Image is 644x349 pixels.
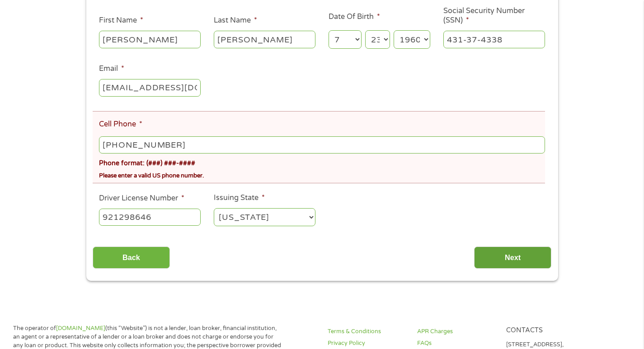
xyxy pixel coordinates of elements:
[99,79,201,96] input: john@gmail.com
[56,325,105,332] a: [DOMAIN_NAME]
[99,168,545,180] div: Please enter a valid US phone number.
[99,155,545,168] div: Phone format: (###) ###-####
[328,339,406,348] a: Privacy Policy
[417,339,496,348] a: FAQs
[214,31,315,48] input: Smith
[506,326,585,335] h4: Contacts
[99,194,184,203] label: Driver License Number
[99,120,142,129] label: Cell Phone
[99,16,143,25] label: First Name
[443,31,545,48] input: 078-05-1120
[99,136,545,154] input: (541) 754-3010
[93,247,170,269] input: Back
[99,31,201,48] input: John
[474,247,551,269] input: Next
[443,6,545,25] label: Social Security Number (SSN)
[214,16,257,25] label: Last Name
[417,327,496,336] a: APR Charges
[329,12,380,22] label: Date Of Birth
[99,64,124,74] label: Email
[214,193,265,203] label: Issuing State
[328,327,406,336] a: Terms & Conditions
